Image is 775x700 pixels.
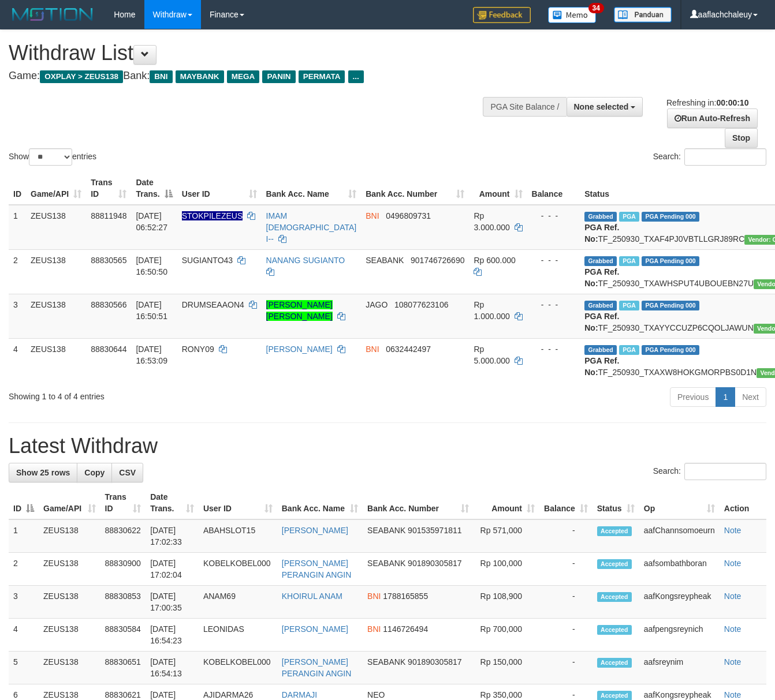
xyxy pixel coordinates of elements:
a: [PERSON_NAME] PERANGIN ANGIN [282,559,352,579]
td: 4 [9,619,39,652]
a: Run Auto-Refresh [667,108,758,128]
span: 88830644 [91,345,126,354]
span: SUGIANTO43 [182,256,233,265]
th: Date Trans.: activate to sort column descending [131,172,177,205]
td: [DATE] 17:00:35 [146,586,199,619]
span: Copy 108077623106 to clipboard [394,300,448,309]
span: Rp 1.000.000 [474,300,509,321]
span: Copy 0632442497 to clipboard [386,345,431,354]
th: Amount: activate to sort column ascending [474,486,539,519]
div: - - - [532,210,576,222]
div: PGA Site Balance / [483,97,566,117]
td: ZEUS138 [26,249,86,294]
td: ZEUS138 [39,553,100,586]
td: - [539,553,593,586]
td: [DATE] 17:02:04 [146,553,199,586]
th: User ID: activate to sort column ascending [177,172,262,205]
td: 1 [9,519,39,553]
a: Copy [77,463,112,482]
span: Copy 901746726690 to clipboard [411,256,464,265]
span: PANIN [262,70,295,83]
td: 2 [9,249,26,294]
span: Accepted [597,559,632,569]
span: RONY09 [182,345,214,354]
a: IMAM [DEMOGRAPHIC_DATA] I-- [266,211,357,244]
a: [PERSON_NAME] [282,526,348,535]
td: aafpengsreynich [639,619,720,652]
a: Note [724,559,742,568]
td: 3 [9,294,26,338]
a: CSV [111,463,143,482]
h4: Game: Bank: [9,70,505,82]
td: 4 [9,338,26,383]
td: ZEUS138 [39,519,100,553]
span: PGA Pending [642,345,699,355]
td: Rp 571,000 [474,519,539,553]
td: ZEUS138 [39,619,100,652]
td: 5 [9,652,39,684]
b: PGA Ref. No: [584,223,619,244]
span: Accepted [597,526,632,536]
a: DARMAJI [282,690,317,699]
a: Stop [725,128,758,148]
span: 88830565 [91,256,126,265]
span: Grabbed [584,212,617,222]
th: Game/API: activate to sort column ascending [26,172,86,205]
td: KOBELKOBEL000 [199,652,277,684]
td: 88830900 [100,553,146,586]
td: aafKongsreypheak [639,586,720,619]
td: 1 [9,205,26,250]
span: OXPLAY > ZEUS138 [40,70,123,83]
td: LEONIDAS [199,619,277,652]
td: [DATE] 17:02:33 [146,519,199,553]
span: CSV [119,468,136,477]
th: Status: activate to sort column ascending [593,486,639,519]
td: aafsombathboran [639,553,720,586]
div: - - - [532,254,576,266]
td: Rp 700,000 [474,619,539,652]
td: 2 [9,553,39,586]
label: Show entries [9,148,96,166]
span: 34 [588,3,604,13]
a: Note [724,592,742,601]
td: - [539,586,593,619]
th: ID [9,172,26,205]
td: 88830584 [100,619,146,652]
a: KHOIRUL ANAM [282,592,342,601]
td: - [539,519,593,553]
th: Bank Acc. Number: activate to sort column ascending [363,486,474,519]
a: [PERSON_NAME] [266,345,333,354]
th: Amount: activate to sort column ascending [469,172,527,205]
td: ZEUS138 [39,652,100,684]
td: - [539,652,593,684]
strong: 00:00:10 [716,98,748,107]
h1: Withdraw List [9,42,505,65]
span: Copy [84,468,105,477]
span: Refreshing in: [666,98,748,107]
span: [DATE] 06:52:27 [136,211,167,232]
a: [PERSON_NAME] [282,624,348,634]
th: Bank Acc. Number: activate to sort column ascending [361,172,469,205]
td: ZEUS138 [26,205,86,250]
span: 88830566 [91,300,126,309]
td: [DATE] 16:54:23 [146,619,199,652]
a: Note [724,657,742,667]
span: Rp 3.000.000 [474,211,509,232]
span: BNI [366,345,379,354]
span: Rp 5.000.000 [474,345,509,365]
td: - [539,619,593,652]
span: DRUMSEAAON4 [182,300,244,309]
span: [DATE] 16:50:51 [136,300,167,321]
a: NANANG SUGIANTO [266,256,345,265]
span: Show 25 rows [16,468,70,477]
th: ID: activate to sort column descending [9,486,39,519]
a: Note [724,690,742,699]
span: Accepted [597,592,632,602]
img: panduan.png [614,7,672,23]
span: SEABANK [367,559,405,568]
th: Balance [527,172,580,205]
span: Copy 1146726494 to clipboard [383,624,428,634]
div: - - - [532,299,576,310]
span: Accepted [597,658,632,668]
td: 88830622 [100,519,146,553]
